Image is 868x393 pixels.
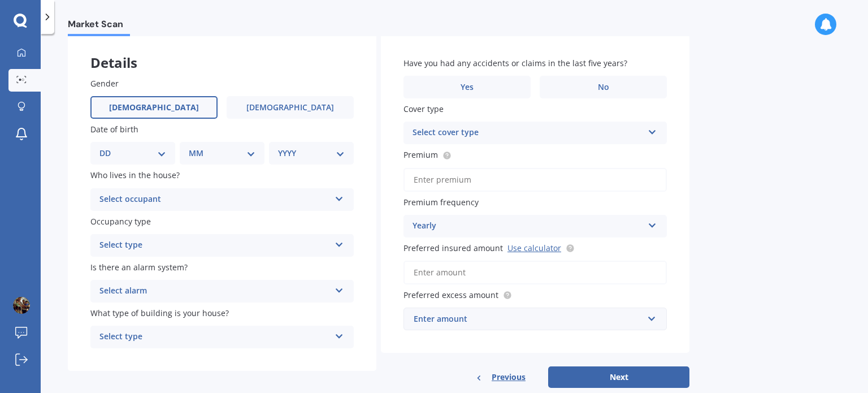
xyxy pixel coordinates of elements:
button: Next [548,366,689,388]
span: [DEMOGRAPHIC_DATA] [246,103,334,113]
span: Yes [461,83,474,92]
span: Cover type [403,103,444,114]
span: Preferred excess amount [403,290,498,300]
span: Previous [492,369,526,386]
div: Yearly [413,219,643,233]
div: Select occupant [99,193,330,206]
span: What type of building is your house? [90,308,229,318]
span: [DEMOGRAPHIC_DATA] [109,103,199,113]
span: Is there an alarm system? [90,262,188,273]
img: ACg8ocL9bW5w3W31cITokGBdj6SwPE7FCjVeMBlUJTyIxRmudUxHGjjl=s96-c [13,297,30,314]
span: Have you had any accidents or claims in the last five years? [403,58,627,68]
span: Who lives in the house? [90,170,180,181]
input: Enter premium [403,168,667,192]
div: Enter amount [414,313,643,325]
span: Market Scan [68,19,130,34]
div: Select cover type [413,126,643,140]
input: Enter amount [403,261,667,284]
span: Date of birth [90,124,138,135]
span: Gender [90,78,119,89]
span: Preferred insured amount [403,243,503,253]
a: Use calculator [507,243,561,253]
div: Select alarm [99,284,330,298]
span: Premium frequency [403,197,479,208]
div: Select type [99,330,330,344]
span: No [598,83,609,92]
span: Occupancy type [90,216,151,227]
div: Select type [99,239,330,252]
div: Details [68,34,376,68]
span: Premium [403,150,438,161]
